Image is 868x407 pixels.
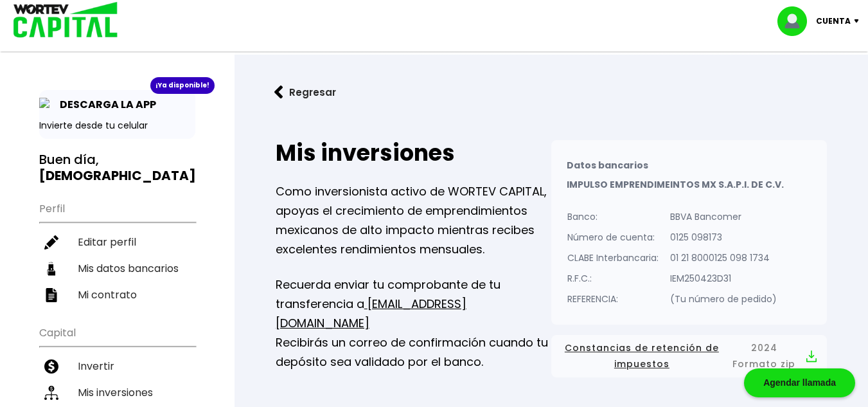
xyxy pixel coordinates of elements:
button: Regresar [255,75,355,109]
p: 01 21 8000125 098 1734 [670,248,777,267]
a: Mi contrato [39,282,195,308]
p: CLABE Interbancaria: [567,248,659,267]
a: Editar perfil [39,229,195,255]
p: 0125 098173 [670,228,777,247]
img: invertir-icon.b3b967d7.svg [44,359,58,374]
img: flecha izquierda [274,86,283,99]
img: inversiones-icon.6695dc30.svg [44,386,58,400]
p: IEM250423D31 [670,269,777,288]
a: [EMAIL_ADDRESS][DOMAIN_NAME] [276,296,466,331]
div: ¡Ya disponible! [150,77,215,94]
p: REFERENCIA: [567,289,659,309]
img: app-icon [39,98,53,112]
p: R.F.C.: [567,269,659,288]
p: Cuenta [816,12,851,31]
p: Como inversionista activo de WORTEV CAPITAL, apoyas el crecimiento de emprendimientos mexicanos d... [276,182,551,259]
p: Número de cuenta: [567,228,659,247]
b: [DEMOGRAPHIC_DATA] [39,167,196,185]
p: BBVA Bancomer [670,207,777,226]
p: (Tu número de pedido) [670,289,777,309]
a: Invertir [39,353,195,379]
h2: Mis inversiones [276,140,551,166]
b: IMPULSO EMPRENDIMEINTOS MX S.A.P.I. DE C.V. [567,178,784,191]
p: Invierte desde tu celular [39,119,195,132]
p: DESCARGA LA APP [53,96,156,113]
h3: Buen día, [39,152,195,184]
img: contrato-icon.f2db500c.svg [44,288,58,302]
a: flecha izquierdaRegresar [255,75,847,109]
img: icon-down [851,19,868,23]
b: Datos bancarios [567,159,648,172]
a: Mis datos bancarios [39,255,195,282]
img: datos-icon.10cf9172.svg [44,262,58,276]
div: Agendar llamada [744,368,855,397]
ul: Perfil [39,194,195,308]
p: Recuerda enviar tu comprobante de tu transferencia a Recibirás un correo de confirmación cuando t... [276,275,551,372]
button: Constancias de retención de impuestos2024 Formato zip [562,340,817,372]
p: Banco: [567,207,659,226]
span: Constancias de retención de impuestos [562,340,722,372]
a: Mis inversiones [39,379,195,406]
img: profile-image [777,6,816,36]
img: editar-icon.952d3147.svg [44,235,58,249]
